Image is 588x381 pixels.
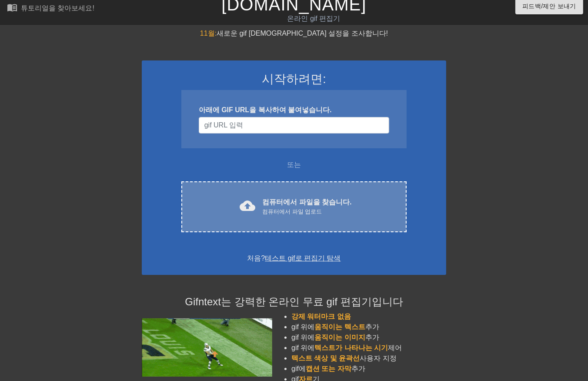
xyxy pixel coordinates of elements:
[291,354,360,362] span: 텍스트 색상 및 윤곽선
[522,1,576,12] span: 피드백/제안 보내기
[142,28,446,39] div: 새로운 gif [DEMOGRAPHIC_DATA] 설정을 조사합니다!
[315,334,365,341] span: 움직이는 이미지
[7,2,17,13] span: menu_book
[291,322,446,332] li: gif 위에 추가
[7,2,94,16] a: 튜토리얼을 찾아보세요!
[199,117,389,134] input: 사용자 이름
[291,313,351,320] span: 강제 워터마크 없음
[21,4,94,12] div: 튜토리얼을 찾아보세요!
[153,72,435,87] h3: 시작하려면:
[315,344,388,351] span: 텍스트가 나타나는 시기
[200,30,217,37] span: 11월:
[265,254,341,262] a: 테스트 gif로 편집기 탐색
[291,364,446,374] li: gif에 추가
[291,332,446,343] li: gif 위에 추가
[199,105,389,115] div: 아래에 GIF URL을 복사하여 붙여넣습니다.
[315,323,365,331] span: 움직이는 텍스트
[200,13,428,24] div: 온라인 gif 편집기
[291,353,446,364] li: 사용자 지정
[262,207,351,216] div: 컴퓨터에서 파일 업로드
[240,198,255,214] span: cloud_upload
[262,198,351,206] font: 컴퓨터에서 파일을 찾습니다.
[153,253,435,264] div: 처음?
[291,343,446,353] li: gif 위에 제어
[142,296,446,308] h4: Gifntext는 강력한 온라인 무료 gif 편집기입니다
[142,318,272,377] img: football_small.gif
[306,365,351,372] span: 캡션 또는 자막
[164,160,424,170] div: 또는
